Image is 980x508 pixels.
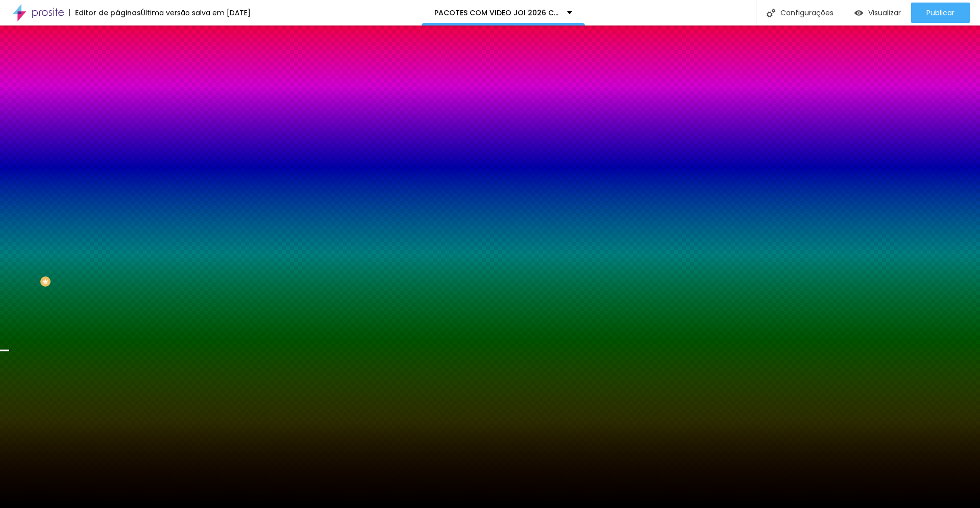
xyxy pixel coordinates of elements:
[767,9,775,17] img: Icone
[141,9,251,16] div: Última versão salva em [DATE]
[926,9,954,17] span: Publicar
[868,9,901,17] span: Visualizar
[844,3,911,23] button: Visualizar
[69,9,141,16] div: Editor de páginas
[911,3,970,23] button: Publicar
[854,9,863,17] img: view-1.svg
[434,9,559,16] p: PACOTES COM VIDEO JOI 2026 Casamento - FOTO e VIDEO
